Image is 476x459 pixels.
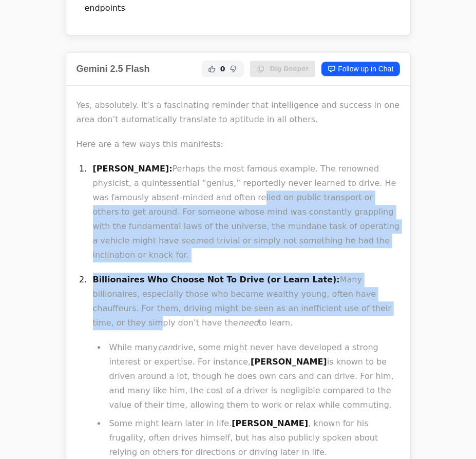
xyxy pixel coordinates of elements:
[93,164,173,174] strong: [PERSON_NAME]:
[158,342,173,352] em: can
[321,62,399,76] a: Follow up in Chat
[93,273,400,330] p: Many billionaires, especially those who became wealthy young, often have chauffeurs. For them, dr...
[77,62,150,76] h2: Gemini 2.5 Flash
[232,418,308,428] strong: [PERSON_NAME]
[206,63,218,75] button: Helpful
[106,340,400,412] li: While many drive, some might never have developed a strong interest or expertise. For instance, i...
[251,357,327,367] strong: [PERSON_NAME]
[238,318,259,328] em: need
[77,137,400,151] p: Here are a few ways this manifests:
[93,162,400,262] p: Perhaps the most famous example. The renowned physicist, a quintessential “genius,” reportedly ne...
[77,98,400,127] p: Yes, absolutely. It’s a fascinating reminder that intelligence and success in one area don’t auto...
[220,64,225,74] span: 0
[227,63,240,75] button: Not Helpful
[93,275,340,284] strong: Billionaires Who Choose Not To Drive (or Learn Late):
